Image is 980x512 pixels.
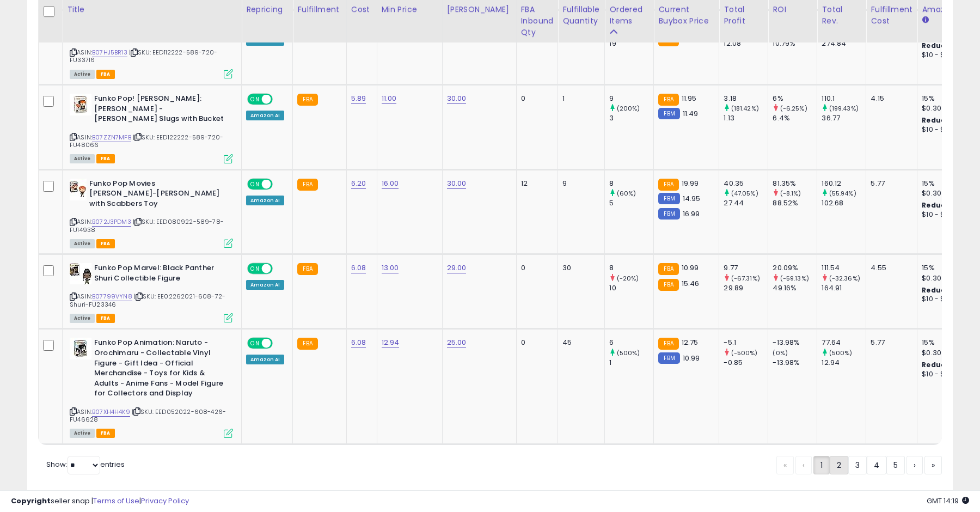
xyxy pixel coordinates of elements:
[724,358,768,368] div: -0.85
[521,179,550,188] div: 12
[773,263,817,273] div: 20.09%
[682,93,697,103] span: 11.95
[871,263,909,273] div: 4.55
[271,95,289,104] span: OFF
[617,274,639,283] small: (-20%)
[658,352,679,364] small: FBM
[67,4,237,15] div: Title
[773,283,817,293] div: 49.16%
[246,111,284,120] div: Amazon AI
[609,39,653,48] div: 19
[70,133,223,149] span: | SKU: EED122222-589-720-FU48066
[683,353,700,363] span: 10.99
[822,39,866,48] div: 274.84
[70,48,217,64] span: | SKU: EED112222-589-720-FU33716
[70,407,226,424] span: | SKU: EED052022-608-426-FU46628
[92,217,131,227] a: B072J3PDM3
[382,178,399,189] a: 16.00
[731,274,760,283] small: (-67.31%)
[813,456,830,474] a: 1
[822,283,866,293] div: 164.91
[609,179,653,188] div: 8
[96,70,115,79] span: FBA
[382,93,397,104] a: 11.00
[351,337,366,348] a: 6.08
[658,279,678,291] small: FBA
[724,338,768,348] div: -5.1
[724,4,763,27] div: Total Profit
[658,208,679,220] small: FBM
[773,39,817,48] div: 10.79%
[94,94,226,127] b: Funko Pop! [PERSON_NAME]: [PERSON_NAME] - [PERSON_NAME] Slugs with Bucket
[609,263,653,273] div: 8
[70,94,233,162] div: ASIN:
[724,179,768,188] div: 40.35
[447,4,512,15] div: [PERSON_NAME]
[922,15,928,25] small: Amazon Fees.
[617,189,636,198] small: (60%)
[822,338,866,348] div: 77.64
[829,349,853,357] small: (500%)
[70,70,95,79] span: All listings currently available for purchase on Amazon
[822,113,866,123] div: 36.77
[829,274,860,283] small: (-32.36%)
[248,264,262,273] span: ON
[94,263,226,286] b: Funko Pop Marvel: Black Panther Shuri Collectible Figure
[609,94,653,103] div: 9
[609,113,653,123] div: 3
[822,263,866,273] div: 111.54
[822,94,866,103] div: 110.1
[932,460,935,471] span: »
[773,4,812,15] div: ROI
[447,263,467,273] a: 29.00
[70,263,91,284] img: 51VBcVx0EmL._SL40_.jpg
[609,358,653,368] div: 1
[447,93,467,104] a: 30.00
[822,198,866,208] div: 102.68
[96,314,115,323] span: FBA
[871,4,912,27] div: Fulfillment Cost
[724,39,768,48] div: 12.08
[70,239,95,248] span: All listings currently available for purchase on Amazon
[683,108,699,119] span: 11.49
[351,93,366,104] a: 5.89
[246,355,284,364] div: Amazon AI
[70,94,91,115] img: 41gL0+4CivL._SL40_.jpg
[927,496,969,506] span: 2025-10-6 14:19 GMT
[246,280,284,290] div: Amazon AI
[92,407,130,417] a: B07XH4H4K9
[773,94,817,103] div: 6%
[92,48,127,57] a: B07HJ5BR13
[886,456,905,474] a: 5
[271,264,289,273] span: OFF
[248,95,262,104] span: ON
[447,337,467,348] a: 25.00
[70,179,233,247] div: ASIN:
[773,338,817,348] div: -13.98%
[70,292,225,308] span: | SKU: EE02262021-608-72-Shuri-FU23346
[822,4,861,27] div: Total Rev.
[773,358,817,368] div: -13.98%
[773,179,817,188] div: 81.35%
[96,154,115,163] span: FBA
[683,193,701,204] span: 14.95
[351,263,366,273] a: 6.08
[93,496,139,506] a: Terms of Use
[246,196,284,205] div: Amazon AI
[92,133,131,142] a: B07ZZN7MFB
[871,338,909,348] div: 5.77
[773,349,788,357] small: (0%)
[89,179,222,212] b: Funko Pop Movies [PERSON_NAME]-[PERSON_NAME] with Scabbers Toy
[780,104,807,113] small: (-6.25%)
[658,94,678,106] small: FBA
[871,179,909,188] div: 5.77
[731,104,759,113] small: (181.42%)
[382,337,400,348] a: 12.94
[70,154,95,163] span: All listings currently available for purchase on Amazon
[822,179,866,188] div: 160.12
[658,263,678,275] small: FBA
[830,456,848,474] a: 2
[297,94,317,106] small: FBA
[271,179,289,188] span: OFF
[773,198,817,208] div: 88.52%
